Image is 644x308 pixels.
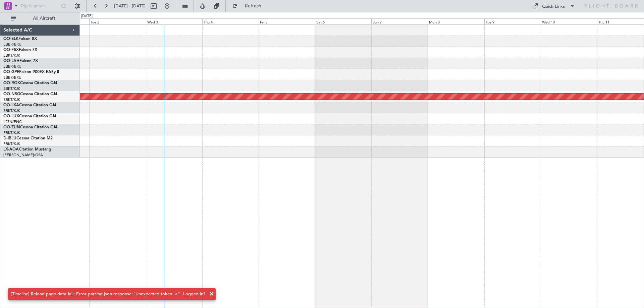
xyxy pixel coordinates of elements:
[3,103,19,107] span: OO-LXA
[239,4,267,8] span: Refresh
[541,18,597,24] div: Wed 10
[3,64,21,69] a: EBBR/BRU
[259,18,315,24] div: Fri 5
[315,18,371,24] div: Sat 6
[428,18,484,24] div: Mon 8
[11,291,206,298] div: [Timeline] Reload page data fail: Error parsing json response: 'Unexpected token '<''. Logged in?
[3,37,18,41] span: OO-ELK
[542,3,565,10] div: Quick Links
[146,18,202,24] div: Wed 3
[3,92,57,96] a: OO-NSGCessna Citation CJ4
[3,59,19,63] span: OO-LAH
[3,42,21,47] a: EBBR/BRU
[3,114,19,118] span: OO-LUX
[20,1,59,11] input: Trip Number
[89,18,146,24] div: Tue 2
[81,13,93,19] div: [DATE]
[229,1,269,11] button: Refresh
[3,81,57,85] a: OO-ROKCessna Citation CJ4
[3,114,56,118] a: OO-LUXCessna Citation CJ4
[3,75,21,80] a: EBBR/BRU
[3,59,38,63] a: OO-LAHFalcon 7X
[3,119,22,124] a: LFSN/ENC
[484,18,541,24] div: Tue 9
[529,1,578,11] button: Quick Links
[3,136,16,140] span: D-IBLU
[3,81,20,85] span: OO-ROK
[114,3,146,9] span: [DATE] - [DATE]
[7,13,73,24] button: All Aircraft
[202,18,259,24] div: Thu 4
[3,97,20,102] a: EBKT/KJK
[3,147,51,151] a: LX-AOACitation Mustang
[3,147,19,151] span: LX-AOA
[3,152,43,158] a: [PERSON_NAME]/QSA
[3,48,19,52] span: OO-FSX
[3,108,20,113] a: EBKT/KJK
[3,125,20,129] span: OO-ZUN
[3,37,37,41] a: OO-ELKFalcon 8X
[3,103,56,107] a: OO-LXACessna Citation CJ4
[371,18,428,24] div: Sun 7
[3,53,20,58] a: EBKT/KJK
[3,136,53,140] a: D-IBLUCessna Citation M2
[3,70,19,74] span: OO-GPE
[17,16,71,21] span: All Aircraft
[3,92,20,96] span: OO-NSG
[3,130,20,135] a: EBKT/KJK
[3,141,20,146] a: EBKT/KJK
[3,48,37,52] a: OO-FSXFalcon 7X
[3,86,20,91] a: EBKT/KJK
[3,125,57,129] a: OO-ZUNCessna Citation CJ4
[3,70,59,74] a: OO-GPEFalcon 900EX EASy II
